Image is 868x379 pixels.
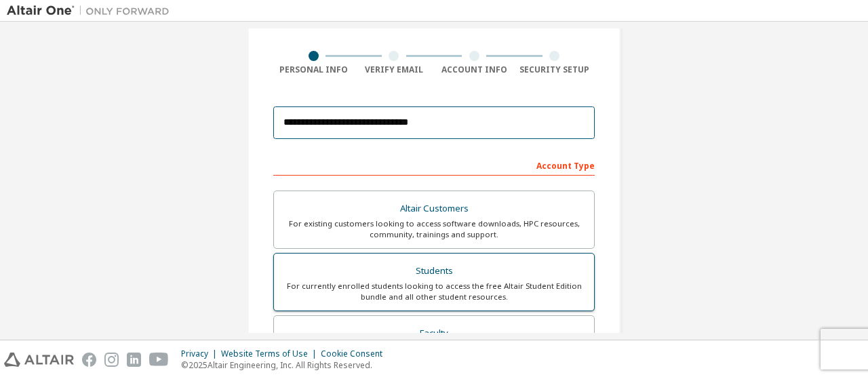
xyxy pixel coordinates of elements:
[282,281,586,302] div: For currently enrolled students looking to access the free Altair Student Edition bundle and all ...
[282,262,586,281] div: Students
[181,359,391,371] p: © 2025 Altair Engineering, Inc. All Rights Reserved.
[282,218,586,240] div: For existing customers looking to access software downloads, HPC resources, community, trainings ...
[149,353,169,367] img: youtube.svg
[515,64,595,75] div: Security Setup
[354,64,435,75] div: Verify Email
[104,353,119,367] img: instagram.svg
[7,4,176,18] img: Altair One
[321,348,391,359] div: Cookie Consent
[282,199,586,218] div: Altair Customers
[82,353,96,367] img: facebook.svg
[434,64,515,75] div: Account Info
[127,353,141,367] img: linkedin.svg
[282,324,586,343] div: Faculty
[273,64,354,75] div: Personal Info
[221,348,321,359] div: Website Terms of Use
[273,154,595,176] div: Account Type
[181,348,221,359] div: Privacy
[4,353,74,367] img: altair_logo.svg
